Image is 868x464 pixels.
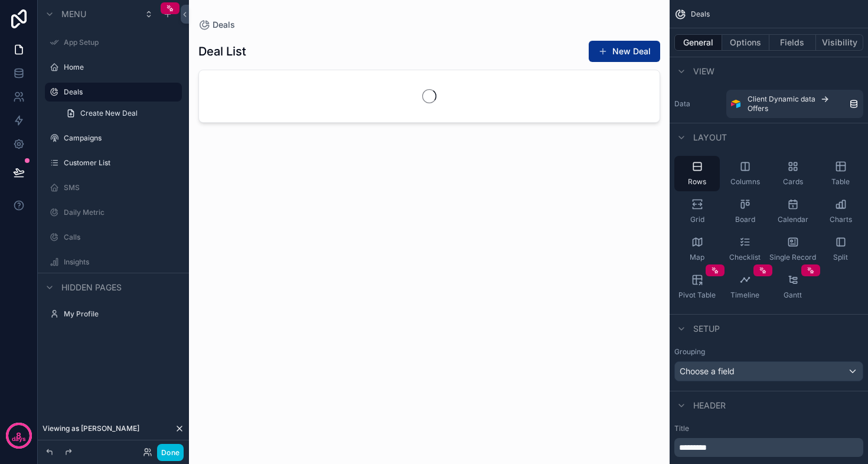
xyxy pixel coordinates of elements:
[674,231,720,267] button: Map
[674,194,720,229] button: Grid
[43,424,139,433] span: Viewing as [PERSON_NAME]
[64,233,175,242] label: Calls
[12,434,26,444] p: days
[693,323,720,335] span: Setup
[726,90,863,118] a: Client Dynamic dataOffers
[830,215,852,224] span: Charts
[783,177,803,187] span: Cards
[816,34,863,51] button: Visibility
[674,156,720,191] button: Rows
[674,347,705,357] label: Grouping
[748,94,815,104] span: Client Dynamic data
[735,215,755,224] span: Board
[769,253,816,262] span: Single Record
[59,104,182,123] a: Create New Deal
[680,366,735,376] span: Choose a field
[818,156,863,191] button: Table
[61,8,86,20] span: Menu
[722,269,768,305] button: Timeline
[674,424,863,433] label: Title
[778,215,808,224] span: Calendar
[730,290,759,300] span: Timeline
[674,269,720,305] button: Pivot Table
[730,177,760,187] span: Columns
[64,257,175,267] label: Insights
[690,253,704,262] span: Map
[64,158,175,168] label: Customer List
[818,194,863,229] button: Charts
[693,400,726,411] span: Header
[64,87,175,97] label: Deals
[729,253,761,262] span: Checklist
[818,231,863,267] button: Split
[64,133,175,143] label: Campaigns
[722,231,768,267] button: Checklist
[691,9,710,19] span: Deals
[770,231,815,267] button: Single Record
[833,253,848,262] span: Split
[831,177,850,187] span: Table
[674,361,863,381] button: Choose a field
[722,156,768,191] button: Columns
[688,177,706,187] span: Rows
[784,290,802,300] span: Gantt
[722,194,768,229] button: Board
[61,282,122,293] span: Hidden pages
[748,104,768,113] span: Offers
[690,215,704,224] span: Grid
[770,269,815,305] button: Gantt
[770,156,815,191] button: Cards
[769,34,817,51] button: Fields
[64,208,175,217] label: Daily Metric
[674,438,863,457] div: scrollable content
[64,38,175,47] label: App Setup
[674,34,722,51] button: General
[770,194,815,229] button: Calendar
[64,309,175,319] label: My Profile
[722,34,769,51] button: Options
[64,183,175,192] label: SMS
[64,63,175,72] label: Home
[731,99,740,109] img: Airtable Logo
[693,132,727,143] span: Layout
[16,430,21,442] p: 8
[157,444,184,461] button: Done
[693,66,714,77] span: View
[674,99,722,109] label: Data
[678,290,716,300] span: Pivot Table
[80,109,138,118] span: Create New Deal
